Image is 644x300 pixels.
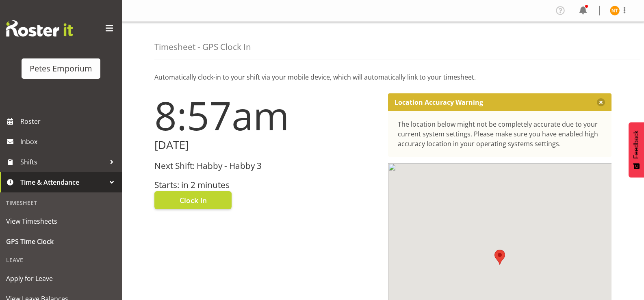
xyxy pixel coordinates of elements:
img: nicole-thomson8388.jpg [610,6,620,15]
button: Feedback - Show survey [629,122,644,177]
a: View Timesheets [2,211,120,231]
a: GPS Time Clock [2,231,120,252]
h1: 8:57am [154,93,378,137]
span: Inbox [20,136,118,148]
span: View Timesheets [6,215,116,227]
span: GPS Time Clock [6,235,116,248]
button: Clock In [154,191,232,209]
span: Time & Attendance [20,176,106,188]
button: Close message [597,98,605,106]
h2: [DATE] [154,139,378,151]
h3: Next Shift: Habby - Habby 3 [154,161,378,171]
span: Apply for Leave [6,272,116,285]
div: Petes Emporium [30,63,92,75]
div: Leave [2,252,120,268]
h3: Starts: in 2 minutes [154,180,378,190]
p: Automatically clock-in to your shift via your mobile device, which will automatically link to you... [154,72,611,82]
span: Clock In [180,195,207,205]
div: The location below might not be completely accurate due to your current system settings. Please m... [398,119,602,149]
div: Timesheet [2,194,120,211]
a: Apply for Leave [2,268,120,289]
span: Roster [20,115,118,127]
p: Location Accuracy Warning [395,98,483,106]
span: Shifts [20,156,106,168]
h4: Timesheet - GPS Clock In [154,42,251,52]
img: Rosterit website logo [6,20,73,37]
span: Feedback [633,130,640,159]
